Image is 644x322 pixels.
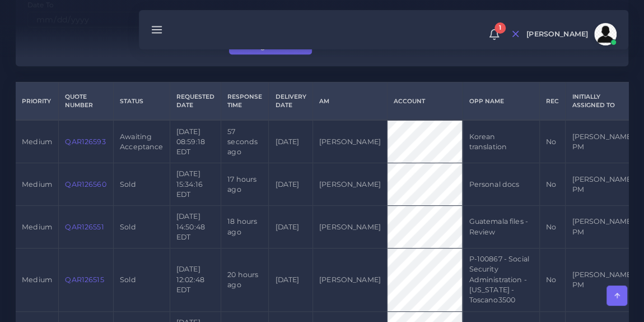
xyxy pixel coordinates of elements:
[566,206,640,249] td: [PERSON_NAME] PM
[269,206,312,249] td: [DATE]
[521,23,620,45] a: [PERSON_NAME]avatar
[312,120,387,163] td: [PERSON_NAME]
[566,120,640,163] td: [PERSON_NAME] PM
[113,249,170,311] td: Sold
[539,163,565,206] td: No
[221,163,269,206] td: 17 hours ago
[539,249,565,311] td: No
[566,82,640,121] th: Initially Assigned to
[526,31,588,38] span: [PERSON_NAME]
[221,120,269,163] td: 57 seconds ago
[463,249,540,311] td: P-100867 - Social Security Administration - [US_STATE] - Toscano3500
[539,82,565,121] th: REC
[221,249,269,311] td: 20 hours ago
[463,120,540,163] td: Korean translation
[16,82,59,121] th: Priority
[113,120,170,163] td: Awaiting Acceptance
[170,163,221,206] td: [DATE] 15:34:16 EDT
[539,120,565,163] td: No
[463,82,540,121] th: Opp Name
[312,249,387,311] td: [PERSON_NAME]
[463,163,540,206] td: Personal docs
[269,82,312,121] th: Delivery Date
[484,29,504,40] a: 1
[22,180,52,188] span: medium
[221,206,269,249] td: 18 hours ago
[59,82,114,121] th: Quote Number
[566,163,640,206] td: [PERSON_NAME] PM
[269,120,312,163] td: [DATE]
[22,223,52,231] span: medium
[269,249,312,311] td: [DATE]
[594,23,617,45] img: avatar
[312,206,387,249] td: [PERSON_NAME]
[113,206,170,249] td: Sold
[221,82,269,121] th: Response Time
[22,275,52,284] span: medium
[539,206,565,249] td: No
[170,206,221,249] td: [DATE] 14:50:48 EDT
[494,22,506,34] span: 1
[113,82,170,121] th: Status
[566,249,640,311] td: [PERSON_NAME] PM
[463,206,540,249] td: Guatemala files - Review
[170,249,221,311] td: [DATE] 12:02:48 EDT
[22,137,52,146] span: medium
[170,120,221,163] td: [DATE] 08:59:18 EDT
[312,163,387,206] td: [PERSON_NAME]
[65,180,106,188] a: QAR126560
[65,223,104,231] a: QAR126551
[387,82,462,121] th: Account
[113,163,170,206] td: Sold
[65,275,104,284] a: QAR126515
[269,163,312,206] td: [DATE]
[312,82,387,121] th: AM
[65,137,105,146] a: QAR126593
[170,82,221,121] th: Requested Date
